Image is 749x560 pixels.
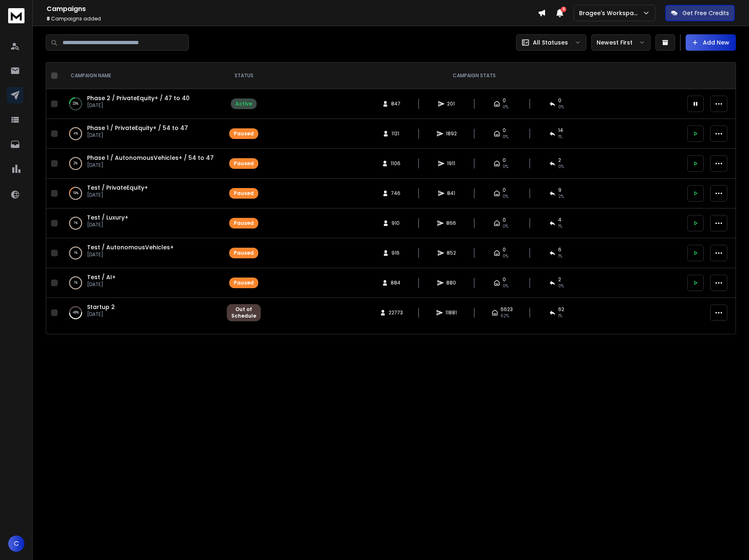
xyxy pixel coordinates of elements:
[447,250,456,256] span: 852
[234,160,254,167] div: Paused
[87,222,128,228] p: [DATE]
[87,213,128,222] a: Test / Luxury+
[558,217,561,223] span: 4
[87,273,116,281] span: Test / AI+
[87,184,148,192] a: Test / PrivateEquity+
[87,281,116,288] p: [DATE]
[61,268,222,298] td: 1%Test / AI+[DATE]
[533,38,568,47] p: All Statuses
[561,7,566,12] span: 6
[558,223,562,230] span: 1 %
[391,250,400,256] span: 916
[503,187,506,193] span: 0
[446,130,457,137] span: 1892
[61,63,222,89] th: CAMPAIGN NAME
[73,189,78,197] p: 19 %
[74,249,78,257] p: 1 %
[447,160,455,167] span: 1911
[503,134,508,140] span: 0%
[234,130,254,137] div: Paused
[61,89,222,119] td: 23%Phase 2 / PrivateEquity+ / 47 to 40[DATE]
[503,104,508,110] span: 0%
[446,280,456,286] span: 880
[87,154,214,162] a: Phase 1 / AutonomousVehicles+ / 54 to 47
[391,160,400,167] span: 1106
[87,303,115,311] a: Startup 2
[389,309,403,316] span: 22773
[87,102,190,109] p: [DATE]
[266,63,682,89] th: CAMPAIGN STATS
[235,101,252,107] div: Active
[503,217,506,223] span: 0
[503,283,508,289] span: 0%
[558,306,564,313] span: 62
[503,127,506,134] span: 0
[73,100,78,108] p: 23 %
[558,283,564,289] span: 0 %
[234,280,254,286] div: Paused
[503,253,508,260] span: 0%
[74,279,78,287] p: 1 %
[61,179,222,208] td: 19%Test / PrivateEquity+[DATE]
[61,238,222,268] td: 1%Test / AutonomousVehicles+[DATE]
[8,535,25,552] button: C
[87,132,188,139] p: [DATE]
[591,34,651,51] button: Newest First
[8,8,25,23] img: logo
[558,97,561,104] span: 0
[558,164,564,170] span: 0 %
[222,63,266,89] th: STATUS
[87,162,214,168] p: [DATE]
[87,311,115,318] p: [DATE]
[682,9,729,17] p: Get Free Credits
[665,5,735,21] button: Get Free Credits
[558,313,562,319] span: 1 %
[87,192,148,198] p: [DATE]
[503,276,506,283] span: 0
[447,101,455,107] span: 201
[558,157,561,164] span: 2
[47,4,538,14] h1: Campaigns
[503,223,508,230] span: 0%
[74,130,78,138] p: 4 %
[503,246,506,253] span: 0
[447,190,455,197] span: 841
[391,130,400,137] span: 1121
[234,190,254,197] div: Paused
[391,220,400,226] span: 910
[686,34,736,51] button: Add New
[501,313,509,319] span: 62 %
[503,193,508,200] span: 0%
[87,243,174,251] a: Test / AutonomousVehicles+
[61,298,222,328] td: 48%Startup 2[DATE]
[74,219,78,227] p: 1 %
[558,104,564,110] span: 0 %
[234,250,254,256] div: Paused
[47,15,50,22] span: 8
[579,9,642,17] p: Bragee's Workspace
[503,164,508,170] span: 0%
[47,16,538,22] p: Campaigns added
[558,134,562,140] span: 1 %
[445,309,457,316] span: 11881
[391,280,400,286] span: 884
[391,101,400,107] span: 847
[501,306,513,313] span: 6623
[73,309,79,317] p: 48 %
[391,190,400,197] span: 746
[87,251,174,258] p: [DATE]
[87,124,188,132] a: Phase 1 / PrivateEquity+ / 54 to 47
[61,119,222,149] td: 4%Phase 1 / PrivateEquity+ / 54 to 47[DATE]
[61,149,222,179] td: 2%Phase 1 / AutonomousVehicles+ / 54 to 47[DATE]
[558,246,561,253] span: 6
[87,94,190,102] a: Phase 2 / PrivateEquity+ / 47 to 40
[231,306,256,319] div: Out of Schedule
[558,127,563,134] span: 14
[558,193,564,200] span: 2 %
